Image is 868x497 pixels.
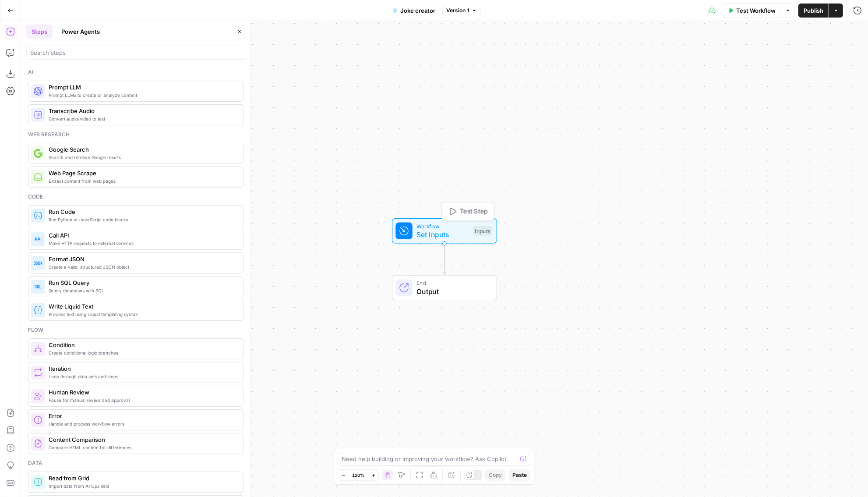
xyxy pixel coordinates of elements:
span: Search and retrieve Google results [49,154,236,161]
span: Query databases with SQL [49,287,236,294]
span: Make HTTP requests to external services [49,240,236,247]
span: Publish [804,6,823,15]
span: Write Liquid Text [49,302,236,311]
span: Workflow [416,222,469,230]
span: Run Python or JavaScript code blocks [49,216,236,223]
span: Loop through data sets and steps [49,373,236,380]
span: Content Comparison [49,435,236,444]
span: Set Inputs [416,229,469,240]
span: Test Step [460,207,488,217]
button: Power Agents [56,25,105,39]
g: Edge from start to end [443,243,446,274]
span: Paste [512,471,527,479]
div: Flow [28,326,243,334]
button: Joke creator [387,4,441,18]
span: Convert audio/video to text [49,115,236,122]
span: Version 1 [446,7,469,14]
button: Test Step [444,205,492,218]
span: Read from Grid [49,474,236,483]
span: Joke creator [400,6,435,15]
button: Version 1 [442,5,481,16]
span: Copy [489,471,502,479]
span: Human Review [49,388,236,397]
div: Ai [28,68,243,76]
span: Process text using Liquid templating syntax [49,311,236,318]
span: Pause for manual review and approval [49,397,236,404]
div: Inputs [473,226,492,236]
span: Error [49,412,236,420]
input: Search steps [30,48,241,57]
span: Call API [49,231,236,240]
span: Compare HTML content for differences [49,444,236,451]
span: Run SQL Query [49,278,236,287]
span: Transcribe Audio [49,106,236,115]
button: Publish [798,4,829,18]
button: Test Workflow [723,4,781,18]
img: vrinnnclop0vshvmafd7ip1g7ohf [34,439,42,448]
span: Output [416,286,488,297]
span: Create conditional logic branches [49,349,236,356]
span: Condition [49,341,236,349]
button: Steps [26,25,53,39]
span: Google Search [49,145,236,154]
span: Web Page Scrape [49,169,236,177]
button: Paste [509,469,530,481]
span: End [416,279,488,287]
span: Extract content from web pages [49,177,236,185]
span: Handle and process workflow errors [49,420,236,427]
span: Prompt LLMs to create or analyze content [49,92,236,99]
span: Prompt LLM [49,83,236,92]
div: Code [28,193,243,201]
div: EndOutput [363,275,526,301]
span: 120% [352,472,364,479]
span: Create a valid, structured JSON object [49,263,236,270]
div: Web research [28,131,243,138]
span: Format JSON [49,255,236,263]
span: Iteration [49,364,236,373]
span: Test Workflow [736,6,776,15]
span: Import data from AirOps Grid [49,483,236,490]
div: WorkflowSet InputsInputsTest Step [363,218,526,244]
span: Run Code [49,207,236,216]
div: Data [28,459,243,467]
button: Copy [485,469,505,481]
